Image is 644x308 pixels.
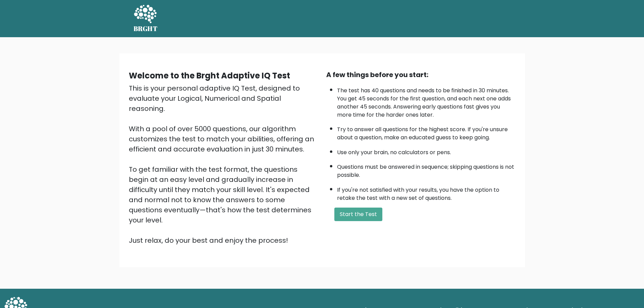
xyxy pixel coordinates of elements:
[326,70,516,80] div: A few things before you start:
[129,70,290,81] b: Welcome to the Brght Adaptive IQ Test
[134,3,158,34] a: BRGHT
[337,160,516,179] li: Questions must be answered in sequence; skipping questions is not possible.
[334,208,382,221] button: Start the Test
[337,122,516,142] li: Try to answer all questions for the highest score. If you're unsure about a question, make an edu...
[129,83,318,245] div: This is your personal adaptive IQ Test, designed to evaluate your Logical, Numerical and Spatial ...
[134,25,158,33] h5: BRGHT
[337,145,516,157] li: Use only your brain, no calculators or pens.
[337,83,516,119] li: The test has 40 questions and needs to be finished in 30 minutes. You get 45 seconds for the firs...
[337,183,516,202] li: If you're not satisfied with your results, you have the option to retake the test with a new set ...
